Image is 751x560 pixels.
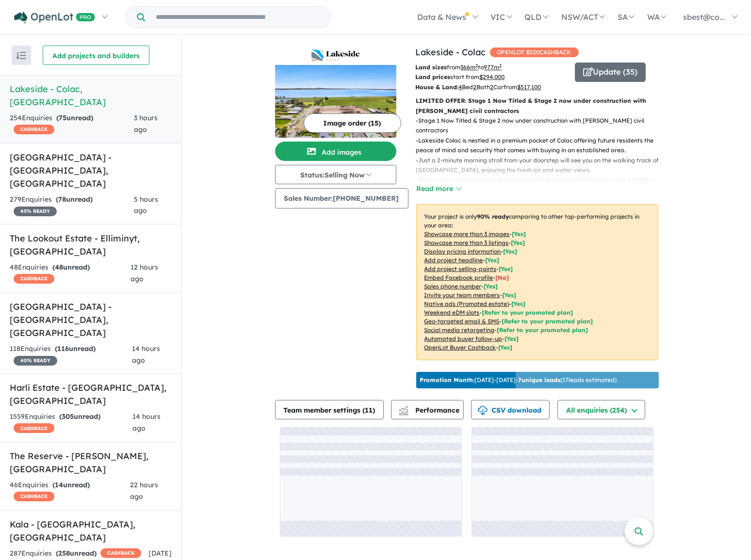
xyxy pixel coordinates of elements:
u: Add project headline [424,256,483,264]
u: Add project selling-points [424,265,497,272]
div: 287 Enquir ies [10,548,141,560]
strong: ( unread) [56,113,93,122]
span: CASHBACK [100,548,141,558]
h5: Kala - [GEOGRAPHIC_DATA] , [GEOGRAPHIC_DATA] [10,518,172,544]
u: OpenLot Buyer Cashback [424,344,496,351]
button: CSV download [471,400,550,419]
div: 1559 Enquir ies [10,411,132,434]
u: Native ads (Promoted estate) [424,300,509,307]
u: Sales phone number [424,283,482,290]
u: 977 m [484,64,502,71]
span: OPENLOT $ 200 CASHBACK [490,48,579,57]
span: 48 [55,263,63,272]
p: LIMITED OFFER: Stage 1 Now Titled & Stage 2 now under construction with [PERSON_NAME] civil contr... [416,96,658,116]
u: Social media retargeting [424,326,495,334]
p: [DATE] - [DATE] - ( 17 leads estimated) [420,376,617,384]
button: Image order (15) [304,113,401,133]
span: 14 hours ago [132,412,161,432]
strong: ( unread) [59,412,100,421]
button: All enquiries (254) [557,400,645,419]
u: Invite your team members [424,291,500,299]
span: 258 [58,549,70,558]
span: 78 [58,195,66,204]
span: CASHBACK [14,492,54,501]
span: [Refer to your promoted plan] [497,326,588,334]
button: Read more [416,183,462,194]
span: CASHBACK [14,274,54,284]
strong: ( unread) [56,549,97,558]
a: Lakeside - Colac [416,47,486,58]
h5: [GEOGRAPHIC_DATA] - [GEOGRAPHIC_DATA] , [GEOGRAPHIC_DATA] [10,300,172,339]
u: Automated buyer follow-up [424,335,503,342]
b: 7 unique leads [519,376,561,384]
u: 366 m [461,64,478,71]
p: from [416,63,568,72]
button: Team member settings (11) [275,400,384,419]
span: 75 [59,113,66,122]
span: [ Yes ] [504,248,518,255]
span: Performance [400,406,460,415]
span: [ Yes ] [486,256,500,264]
img: Lakeside - Colac Logo [279,49,392,61]
span: 14 hours ago [132,344,160,365]
img: download icon [478,406,488,416]
span: [ No ] [496,274,509,281]
strong: ( unread) [52,480,90,489]
span: sbest@co... [683,12,725,22]
span: [ Yes ] [512,230,526,238]
span: [Yes] [505,335,519,342]
span: [Yes] [499,344,513,351]
span: [ Yes ] [499,265,513,272]
b: Land sizes [416,64,447,71]
div: 46 Enquir ies [10,480,130,503]
span: 116 [57,344,69,353]
u: $ 517,100 [518,83,541,91]
p: - Just a 2-minute morning stroll from your doorstep will see you on the walking track of [GEOGRAP... [416,156,666,176]
span: 22 hours ago [130,480,158,501]
h5: The Lookout Estate - Elliminyt , [GEOGRAPHIC_DATA] [10,232,172,258]
div: 118 Enquir ies [10,343,132,367]
span: CASHBACK [14,125,54,134]
img: sort.svg [16,52,26,59]
span: 305 [62,412,74,421]
button: Sales Number:[PHONE_NUMBER] [275,188,408,208]
img: Openlot PRO Logo White [14,12,95,24]
b: House & Land: [416,83,459,91]
span: [ Yes ] [503,291,517,299]
strong: ( unread) [56,195,93,204]
button: Add images [275,142,396,161]
b: Promotion Month: [420,376,475,384]
span: [DATE] [148,549,172,558]
u: Embed Facebook profile [424,274,493,281]
sup: 2 [476,63,478,68]
h5: The Reserve - [PERSON_NAME] , [GEOGRAPHIC_DATA] [10,449,172,476]
p: start from [416,72,568,82]
u: 4 [459,83,462,91]
a: Lakeside - Colac LogoLakeside - Colac [275,46,396,138]
u: 2 [473,83,477,91]
span: [Yes] [512,300,526,307]
button: Add projects and builders [43,46,149,65]
p: Bed Bath Car from [416,82,568,92]
button: Status:Selling Now [275,165,396,184]
span: [Refer to your promoted plan] [482,309,573,316]
u: $ 294,000 [480,73,505,80]
img: Lakeside - Colac [275,65,396,138]
button: Update (35) [575,63,646,82]
button: Performance [391,400,464,419]
span: to [478,64,502,71]
u: Showcase more than 3 listings [424,239,509,246]
span: 40 % READY [14,356,57,366]
u: 2 [490,83,494,91]
div: 48 Enquir ies [10,262,131,285]
p: - Expansive walking tracks just moments from home so residents can enjoy a healthy lifestyle [416,175,666,195]
span: 5 hours ago [134,195,158,215]
h5: Harli Estate - [GEOGRAPHIC_DATA] , [GEOGRAPHIC_DATA] [10,381,172,407]
div: 254 Enquir ies [10,112,134,136]
span: CASHBACK [14,423,54,433]
p: - Stage 1 Now Titled & Stage 2 now under construction with [PERSON_NAME] civil contractors [416,116,666,136]
u: Geo-targeted email & SMS [424,318,500,325]
u: Weekend eDM slots [424,309,480,316]
img: bar-chart.svg [399,409,408,416]
strong: ( unread) [52,263,90,272]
